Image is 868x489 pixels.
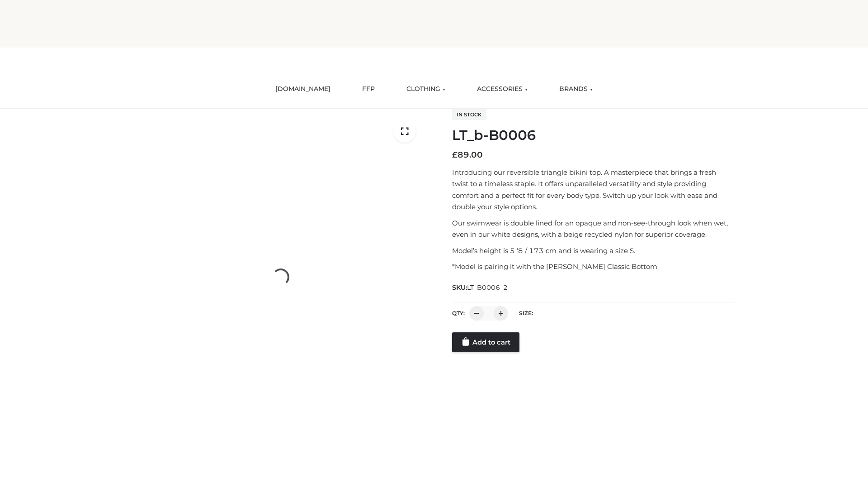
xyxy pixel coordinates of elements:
a: FFP [355,79,382,99]
a: Add to cart [452,332,519,352]
span: In stock [452,109,486,120]
span: SKU: [452,282,509,293]
a: CLOTHING [400,79,452,99]
p: Introducing our reversible triangle bikini top. A masterpiece that brings a fresh twist to a time... [452,167,734,213]
p: Our swimwear is double lined for an opaque and non-see-through look when wet, even in our white d... [452,217,734,240]
a: [DOMAIN_NAME] [269,79,337,99]
span: £ [452,150,458,160]
p: Model’s height is 5 ‘8 / 173 cm and is wearing a size S. [452,245,734,257]
a: ACCESSORIES [470,79,534,99]
bdi: 89.00 [452,150,483,160]
label: QTY: [452,310,465,316]
span: LT_B0006_2 [467,283,508,292]
h1: LT_b-B0006 [452,127,734,144]
label: Size: [519,310,533,316]
a: BRANDS [552,79,599,99]
p: *Model is pairing it with the [PERSON_NAME] Classic Bottom [452,261,734,273]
